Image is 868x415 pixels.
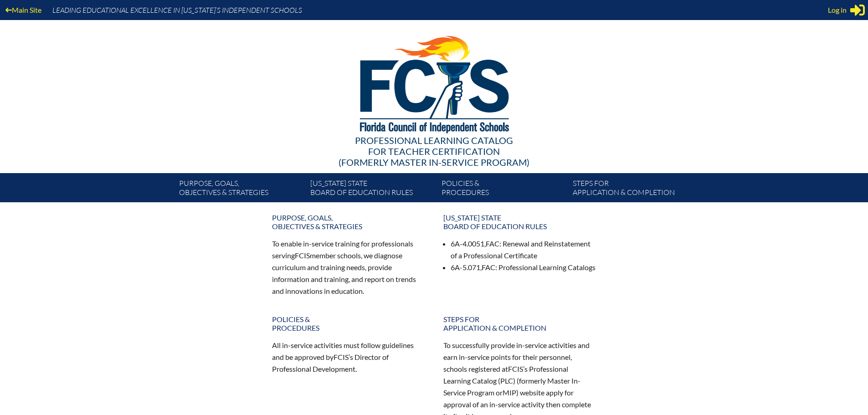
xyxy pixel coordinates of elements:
[508,364,523,373] span: FCIS
[569,177,700,202] a: Steps forapplication & completion
[307,177,438,202] a: [US_STATE] StateBoard of Education rules
[451,261,596,273] li: 6A-5.071, : Professional Learning Catalogs
[850,3,865,17] svg: Sign in or register
[368,146,500,157] span: for Teacher Certification
[334,353,349,361] span: FCIS
[272,238,425,297] p: To enable in-service training for professionals serving member schools, we diagnose curriculum an...
[438,311,602,336] a: Steps forapplication & completion
[500,376,513,385] span: PLC
[438,177,569,202] a: Policies &Procedures
[175,177,307,202] a: Purpose, goals,objectives & strategies
[267,210,431,234] a: Purpose, goals,objectives & strategies
[272,339,425,375] p: All in-service activities must follow guidelines and be approved by ’s Director of Professional D...
[503,388,516,397] span: MIP
[267,311,431,336] a: Policies &Procedures
[486,239,499,248] span: FAC
[295,251,310,260] span: FCIS
[438,210,602,234] a: [US_STATE] StateBoard of Education rules
[340,20,528,144] img: FCISlogo221.eps
[2,4,45,16] a: Main Site
[482,263,495,272] span: FAC
[172,135,697,168] div: Professional Learning Catalog (formerly Master In-service Program)
[451,238,596,261] li: 6A-4.0051, : Renewal and Reinstatement of a Professional Certificate
[828,5,847,15] span: Log in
